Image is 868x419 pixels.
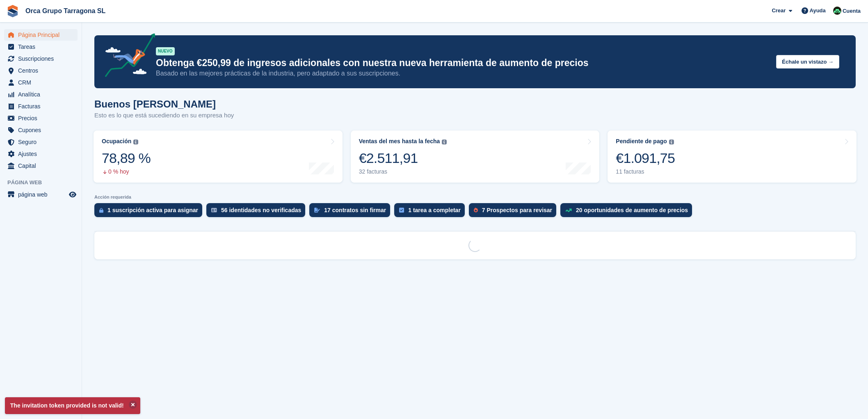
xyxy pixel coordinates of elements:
a: menu [4,124,78,136]
div: Ventas del mes hasta la fecha [359,138,440,145]
a: menu [4,148,78,160]
img: prospect-51fa495bee0391a8d652442698ab0144808aea92771e9ea1ae160a38d050c398.svg [474,208,478,213]
img: stora-icon-8386f47178a22dfd0bd8f6a31ec36ba5ce8667c1dd55bd0f319d3a0aa187defe.svg [7,5,19,17]
span: Cupones [18,124,67,136]
div: 20 oportunidades de aumento de precios [576,207,688,213]
img: price_increase_opportunities-93ffe204e8149a01c8c9dc8f82e8f89637d9d84a8eef4429ea346261dce0b2c0.svg [565,208,572,212]
img: icon-info-grey-7440780725fd019a000dd9b08b2336e03edf1995a4989e88bcd33f0948082b44.svg [133,140,138,144]
span: Página web [7,179,82,187]
span: Analítica [18,89,67,100]
div: 17 contratos sin firmar [324,207,386,213]
a: menu [4,89,78,100]
div: Ocupación [102,138,131,145]
a: menu [4,160,78,172]
a: 20 oportunidades de aumento de precios [560,203,696,221]
img: price-adjustments-announcement-icon-8257ccfd72463d97f412b2fc003d46551f7dbcb40ab6d574587a9cd5c0d94... [98,33,155,80]
img: active_subscription_to_allocate_icon-d502201f5373d7db506a760aba3b589e785aa758c864c3986d89f69b8ff3... [99,208,103,213]
div: 78,89 % [102,150,151,167]
p: Basado en las mejores prácticas de la industria, pero adaptado a sus suscripciones. [156,69,770,78]
div: €2.511,91 [359,150,447,167]
span: Centros [18,65,67,76]
img: contract_signature_icon-13c848040528278c33f63329250d36e43548de30e8caae1d1a13099fd9432cc5.svg [314,208,320,213]
a: Pendiente de pago €1.091,75 11 facturas [608,131,857,183]
a: 1 suscripción activa para asignar [94,203,206,221]
span: Tareas [18,41,67,53]
span: Capital [18,160,67,172]
div: 56 identidades no verificadas [221,207,301,213]
img: icon-info-grey-7440780725fd019a000dd9b08b2336e03edf1995a4989e88bcd33f0948082b44.svg [442,140,447,144]
div: 32 facturas [359,168,447,175]
div: 11 facturas [616,168,675,175]
span: Ayuda [810,7,826,15]
span: Ajustes [18,148,67,160]
a: menú [4,189,78,200]
div: €1.091,75 [616,150,675,167]
img: icon-info-grey-7440780725fd019a000dd9b08b2336e03edf1995a4989e88bcd33f0948082b44.svg [669,140,674,144]
div: 7 Prospectos para revisar [482,207,552,213]
a: Ocupación 78,89 % 0 % hoy [94,131,343,183]
a: menu [4,136,78,148]
h1: Buenos [PERSON_NAME] [94,98,234,110]
a: menu [4,65,78,76]
span: Suscripciones [18,53,67,64]
p: Esto es lo que está sucediendo en su empresa hoy [94,111,234,120]
p: The invitation token provided is not valid! [5,397,140,414]
a: Orca Grupo Tarragona SL [22,4,109,18]
span: Precios [18,112,67,124]
div: Pendiente de pago [616,138,667,145]
span: Facturas [18,101,67,112]
a: 7 Prospectos para revisar [469,203,560,221]
div: 1 tarea a completar [408,207,461,213]
a: 17 contratos sin firmar [309,203,394,221]
a: 1 tarea a completar [394,203,469,221]
div: NUEVO [156,47,175,55]
span: Crear [772,7,786,15]
p: Obtenga €250,99 de ingresos adicionales con nuestra nueva herramienta de aumento de precios [156,57,770,69]
a: menu [4,101,78,112]
span: Página Principal [18,29,67,41]
img: task-75834270c22a3079a89374b754ae025e5fb1db73e45f91037f5363f120a921f8.svg [399,208,404,213]
a: Ventas del mes hasta la fecha €2.511,91 32 facturas [351,131,600,183]
a: menu [4,41,78,53]
img: Tania [833,7,841,15]
a: menu [4,112,78,124]
button: Échale un vistazo → [776,55,839,69]
a: Vista previa de la tienda [68,190,78,199]
img: verify_identity-adf6edd0f0f0b5bbfe63781bf79b02c33cf7c696d77639b501bdc392416b5a36.svg [211,208,217,213]
p: Acción requerida [94,195,856,200]
div: 0 % hoy [102,168,151,175]
span: Cuenta [843,7,861,15]
a: menu [4,53,78,64]
span: CRM [18,77,67,88]
span: página web [18,189,67,200]
div: 1 suscripción activa para asignar [107,207,198,213]
a: 56 identidades no verificadas [206,203,309,221]
a: menu [4,29,78,41]
span: Seguro [18,136,67,148]
a: menu [4,77,78,88]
